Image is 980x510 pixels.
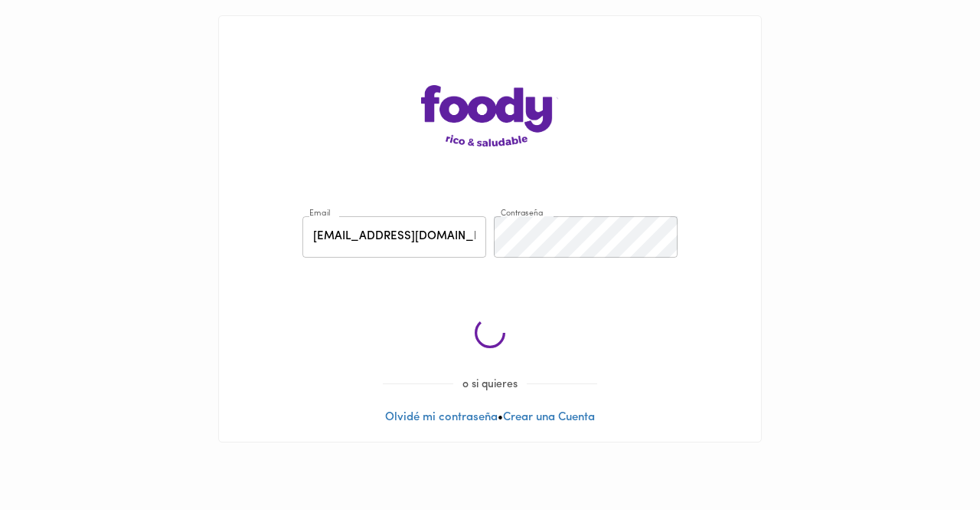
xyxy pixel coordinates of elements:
[453,379,527,390] span: o si quieres
[219,16,761,442] div: •
[421,85,559,146] img: logo-main-page.png
[891,421,965,495] iframe: Messagebird Livechat Widget
[503,412,595,423] a: Crear una Cuenta
[385,412,498,423] a: Olvidé mi contraseña
[302,216,486,258] input: pepitoperez@gmail.com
